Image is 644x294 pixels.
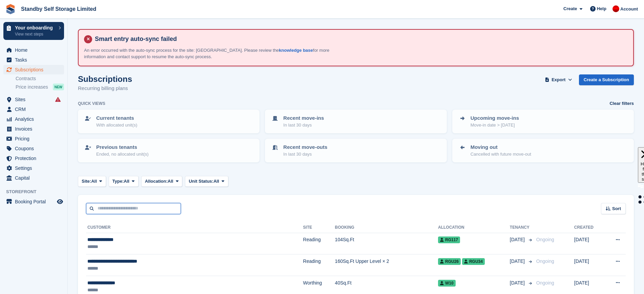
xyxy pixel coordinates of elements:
[84,47,338,60] p: An error occurred with the auto-sync process for the site: [GEOGRAPHIC_DATA]. Please review the f...
[15,173,56,183] span: Capital
[112,178,124,185] span: Type:
[609,100,634,107] a: Clear filters
[78,74,132,84] h1: Subscriptions
[86,222,303,233] th: Customer
[79,139,259,162] a: Previous tenants Ended, no allocated unit(s)
[3,114,64,124] a: menu
[510,279,526,287] span: [DATE]
[18,3,99,15] a: Standby Self Storage Limited
[145,178,168,185] span: Allocation:
[612,5,619,12] img: Aaron Winter
[620,6,638,13] span: Account
[15,134,56,143] span: Pricing
[109,176,139,187] button: Type: All
[15,25,55,30] p: Your onboarding
[3,173,64,183] a: menu
[438,222,510,233] th: Allocation
[15,105,56,114] span: CRM
[3,197,64,206] a: menu
[16,84,48,90] span: Price increases
[91,178,97,185] span: All
[3,154,64,163] a: menu
[335,233,438,254] td: 104Sq.Ft
[335,254,438,276] td: 160Sq.Ft Upper Level × 2
[438,236,460,243] span: RG117
[3,124,64,134] a: menu
[303,233,335,254] td: Reading
[453,139,633,162] a: Moving out Cancelled with future move-out
[78,85,132,92] p: Recurring billing plans
[510,222,534,233] th: Tenancy
[3,105,64,114] a: menu
[3,65,64,74] a: menu
[462,258,485,265] span: RGU34
[3,55,64,65] a: menu
[79,110,259,133] a: Current tenants With allocated unit(s)
[574,222,604,233] th: Created
[279,48,313,53] a: knowledge base
[3,144,64,153] a: menu
[266,110,446,133] a: Recent move-ins In last 30 days
[283,114,324,122] p: Recent move-ins
[536,280,554,286] span: Ongoing
[612,205,621,212] span: Sort
[3,95,64,104] a: menu
[335,222,438,233] th: Booking
[597,5,606,12] span: Help
[56,198,64,206] a: Preview store
[3,22,64,40] a: Your onboarding View next steps
[15,124,56,134] span: Invoices
[303,254,335,276] td: Reading
[471,143,531,151] p: Moving out
[510,258,526,265] span: [DATE]
[15,197,56,206] span: Booking Portal
[55,97,61,102] i: Smart entry sync failures have occurred
[438,258,461,265] span: RGU26
[15,144,56,153] span: Coupons
[78,176,106,187] button: Site: All
[3,134,64,143] a: menu
[6,188,67,195] span: Storefront
[563,5,577,12] span: Create
[124,178,129,185] span: All
[16,75,64,82] a: Contracts
[453,110,633,133] a: Upcoming move-ins Move-in date > [DATE]
[15,114,56,124] span: Analytics
[536,258,554,264] span: Ongoing
[78,100,105,107] h6: Quick views
[15,31,55,37] p: View next steps
[213,178,219,185] span: All
[15,95,56,104] span: Sites
[141,176,183,187] button: Allocation: All
[15,45,56,55] span: Home
[96,114,137,122] p: Current tenants
[15,65,56,74] span: Subscriptions
[283,122,324,129] p: In last 30 days
[283,151,327,158] p: In last 30 days
[438,280,456,287] span: W10
[510,236,526,243] span: [DATE]
[574,254,604,276] td: [DATE]
[82,178,91,185] span: Site:
[185,176,228,187] button: Unit Status: All
[552,76,565,83] span: Export
[96,143,149,151] p: Previous tenants
[536,237,554,242] span: Ongoing
[16,83,64,91] a: Price increases NEW
[92,35,628,43] h4: Smart entry auto-sync failed
[96,122,137,129] p: With allocated unit(s)
[189,178,213,185] span: Unit Status:
[96,151,149,158] p: Ended, no allocated unit(s)
[579,74,634,86] a: Create a Subscription
[5,4,16,14] img: stora-icon-8386f47178a22dfd0bd8f6a31ec36ba5ce8667c1dd55bd0f319d3a0aa187defe.svg
[471,114,519,122] p: Upcoming move-ins
[15,154,56,163] span: Protection
[3,163,64,173] a: menu
[15,55,56,65] span: Tasks
[53,84,64,90] div: NEW
[283,143,327,151] p: Recent move-outs
[471,122,519,129] p: Move-in date > [DATE]
[266,139,446,162] a: Recent move-outs In last 30 days
[471,151,531,158] p: Cancelled with future move-out
[168,178,173,185] span: All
